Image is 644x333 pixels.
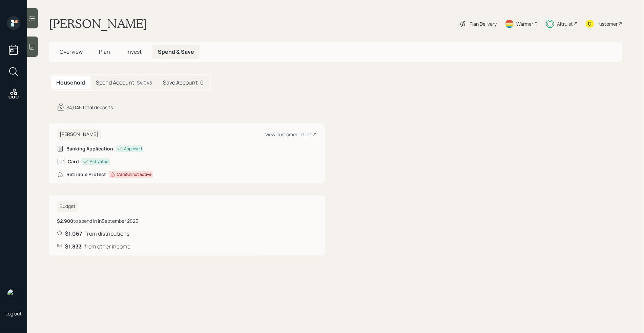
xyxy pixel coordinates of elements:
h6: Budget [57,201,78,212]
div: from other income [57,243,317,250]
span: Plan [99,48,110,55]
div: Carefull not active [117,171,151,177]
b: $1,833 [65,243,82,250]
h5: Save Account [163,79,198,86]
div: $4,045 [137,79,152,86]
div: Kustomer [597,20,618,27]
h1: [PERSON_NAME] [49,16,147,31]
span: Invest [126,48,142,55]
div: to spend in in September 2025 [57,217,138,224]
span: Spend & Save [158,48,194,55]
h6: [PERSON_NAME] [57,129,101,140]
div: Log out [5,310,22,317]
div: View customer in Unit [266,131,317,138]
div: Warmer [516,20,533,27]
div: from distributions [57,230,317,237]
b: $1,067 [65,230,82,237]
h5: Household [56,79,85,86]
div: $4,045 total deposits [66,104,113,111]
h5: Spend Account [96,79,134,86]
h6: Retirable Protect [66,172,106,177]
h6: Banking Application [66,146,113,152]
div: Activated [90,159,108,165]
div: Altruist [557,20,573,27]
span: Overview [60,48,83,55]
b: $2,900 [57,218,73,224]
h6: Card [68,159,79,165]
div: Plan Delivery [470,20,497,27]
div: Approved [124,146,142,152]
img: retirable_logo.png [7,289,20,302]
div: 0 [158,76,209,89]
